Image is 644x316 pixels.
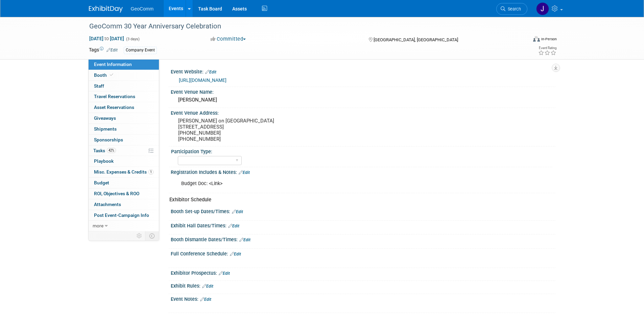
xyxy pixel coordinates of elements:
span: Asset Reservations [94,105,134,110]
div: Budget Doc: <Link> [176,177,481,190]
span: Travel Reservations [94,94,135,99]
span: Budget [94,180,109,185]
span: Shipments [94,126,117,132]
div: Exhibit Rules: [171,281,555,290]
a: Staff [89,81,159,91]
a: Edit [205,70,216,74]
a: Travel Reservations [89,91,159,102]
span: Staff [94,83,104,89]
a: Playbook [89,156,159,166]
span: Misc. Expenses & Credits [94,169,153,175]
span: Event Information [94,62,132,67]
a: Edit [230,252,241,256]
a: Sponsorships [89,135,159,145]
span: Attachments [94,202,121,207]
a: Edit [219,271,230,276]
a: Edit [239,170,250,175]
td: Personalize Event Tab Strip [134,231,145,240]
span: 1 [148,170,153,175]
a: Search [496,3,527,15]
div: Participation Type: [171,146,552,155]
span: Booth [94,72,115,78]
div: Event Venue Name: [171,87,555,95]
a: Giveaways [89,113,159,123]
div: Company Event [124,47,157,54]
div: GeoComm 30 Year Anniversary Celebration [87,20,517,32]
a: Edit [239,238,251,242]
span: 42% [107,148,116,153]
div: [PERSON_NAME] [176,95,550,105]
div: Exhibit Hall Dates/Times: [171,221,555,229]
div: Exhibitor Prospectus: [171,268,555,277]
a: Edit [202,284,213,289]
a: ROI, Objectives & ROO [89,188,159,199]
span: Post Event-Campaign Info [94,212,149,218]
span: [DATE] [DATE] [89,36,124,42]
pre: [PERSON_NAME] on [GEOGRAPHIC_DATA] [STREET_ADDRESS] [PHONE_NUMBER] [PHONE_NUMBER] [178,118,324,142]
div: In-Person [541,37,557,42]
div: Booth Dismantle Dates/Times: [171,234,555,243]
span: Playbook [94,158,114,164]
td: Toggle Event Tabs [145,231,159,240]
a: more [89,221,159,231]
a: Event Information [89,59,159,70]
a: Budget [89,178,159,188]
div: Event Website: [171,67,555,75]
div: Event Format [487,35,557,45]
a: Edit [232,209,243,214]
a: Post Event-Campaign Info [89,210,159,221]
div: Full Conference Schedule: [171,249,555,257]
a: Edit [200,297,211,302]
div: Event Venue Address: [171,108,555,116]
div: Event Notes: [171,294,555,303]
div: Registration Includes & Notes: [171,167,555,176]
span: GeoComm [131,6,154,12]
a: Booth [89,70,159,81]
span: Sponsorships [94,137,123,142]
span: to [103,36,110,41]
img: ExhibitDay [89,6,123,13]
a: Tasks42% [89,145,159,156]
img: Format-Inperson.png [533,36,540,42]
div: Exhibitor Schedule [169,196,550,203]
i: Booth reservation complete [110,73,113,77]
div: Event Rating [538,46,556,50]
a: Misc. Expenses & Credits1 [89,167,159,177]
span: Search [505,6,521,12]
span: more [93,223,103,228]
a: Edit [228,224,239,228]
a: Edit [106,48,118,52]
a: [URL][DOMAIN_NAME] [179,77,226,83]
div: Booth Set-up Dates/Times: [171,206,555,215]
td: Tags [89,46,118,54]
span: Tasks [93,148,116,153]
a: Asset Reservations [89,102,159,113]
span: [GEOGRAPHIC_DATA], [GEOGRAPHIC_DATA] [374,37,458,42]
span: (3 days) [125,37,140,41]
img: Jason Kim [536,2,549,15]
span: ROI, Objectives & ROO [94,191,139,196]
a: Shipments [89,124,159,134]
a: Attachments [89,199,159,210]
span: Giveaways [94,115,116,121]
button: Committed [208,36,248,43]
